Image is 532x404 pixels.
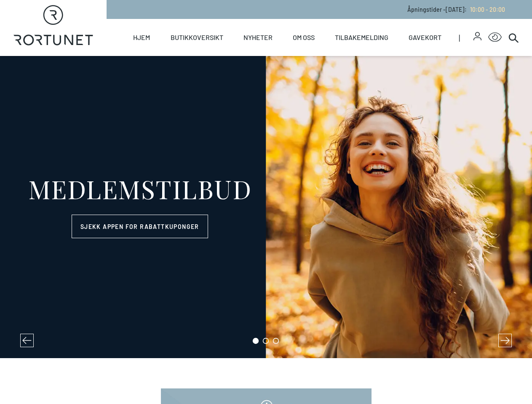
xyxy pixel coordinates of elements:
[171,19,223,56] a: Butikkoversikt
[488,31,502,44] button: Open Accessibility Menu
[28,176,252,201] div: MEDLEMSTILBUD
[72,215,208,238] a: Sjekk appen for rabattkuponger
[243,19,273,56] a: Nyheter
[133,19,150,56] a: Hjem
[293,19,315,56] a: Om oss
[459,19,473,56] span: |
[407,5,505,14] p: Åpningstider - [DATE] :
[335,19,388,56] a: Tilbakemelding
[409,19,441,56] a: Gavekort
[470,6,505,13] span: 10:00 - 20:00
[467,6,505,13] a: 10:00 - 20:00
